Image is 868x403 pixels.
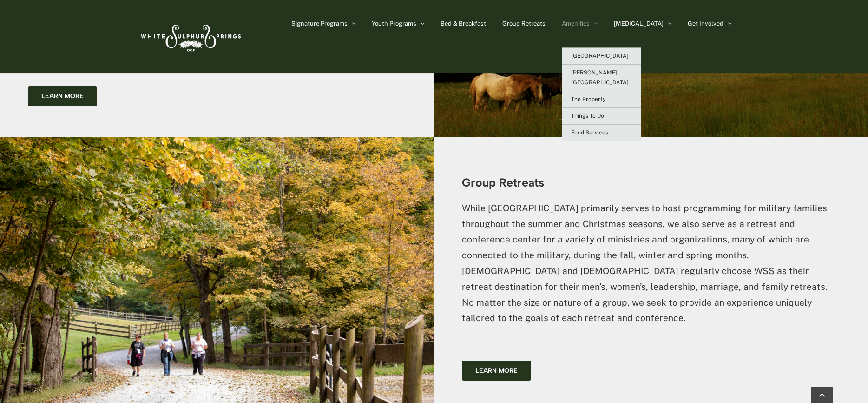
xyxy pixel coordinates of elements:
[571,96,605,102] span: The Property
[502,20,546,27] span: Group Retreats
[571,53,629,59] span: [GEOGRAPHIC_DATA]
[441,20,486,27] span: Bed & Breakfast
[562,20,590,27] span: Amenities
[688,20,723,27] span: Get Involved
[137,14,243,58] img: White Sulphur Springs Logo
[571,129,608,136] span: Food Services
[462,201,840,327] p: While [GEOGRAPHIC_DATA] primarily serves to host programming for military families throughout the...
[562,48,641,65] a: [GEOGRAPHIC_DATA]
[291,20,348,27] span: Signature Programs
[562,65,641,91] a: [PERSON_NAME][GEOGRAPHIC_DATA]
[562,125,641,141] a: Food Services
[41,92,84,100] span: Learn more
[571,113,604,119] span: Things To Do
[28,86,97,106] a: Learn more
[614,20,664,27] span: [MEDICAL_DATA]
[475,367,518,375] span: Learn more
[462,361,531,381] a: Learn more
[562,91,641,108] a: The Property
[562,108,641,125] a: Things To Do
[372,20,416,27] span: Youth Programs
[571,69,629,86] span: [PERSON_NAME][GEOGRAPHIC_DATA]
[462,176,840,189] h3: Group Retreats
